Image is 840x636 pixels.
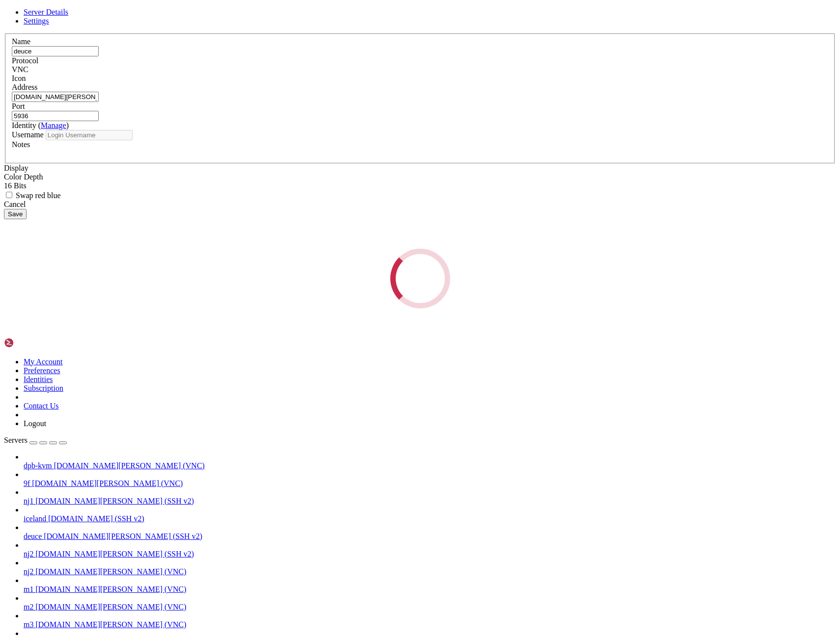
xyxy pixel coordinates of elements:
x-row: -rw-r--r-- 1 dpb dpb 616779382 [DATE] 11:43 [4,122,712,133]
span: .. [205,416,215,427]
span: [DOMAIN_NAME] (SSH v2) [48,514,144,523]
span: [DOMAIN_NAME][PERSON_NAME] (VNC) [35,620,186,629]
x-row: -rw-r--r-- 1 dpb dpb [DATE] 09:35 vncviewer.log [4,369,712,381]
span: Music [220,87,244,98]
span: . [205,381,210,392]
x-row: -rw-r--r-- 1 dpb dpb 15820 [DATE] 00:02 2 [4,263,712,275]
a: m1 [DOMAIN_NAME][PERSON_NAME] (VNC) [24,585,836,594]
a: Subscription [24,384,63,392]
x-row: drwx------ 2 dpb dpb 4096 [DATE] 09:35 [4,357,712,369]
a: Logout [24,419,46,428]
img: Shellngn [4,338,60,348]
span: Public [220,63,249,74]
li: nj1 [DOMAIN_NAME][PERSON_NAME] (SSH v2) [24,488,836,506]
span: go [220,146,230,156]
span: [DOMAIN_NAME][PERSON_NAME] (VNC) [54,461,205,470]
button: Save [4,209,27,219]
input: Server Name [12,46,99,56]
a: Server Details [24,8,68,16]
a: Identities [24,375,53,383]
span: build [220,216,244,227]
span: [DOMAIN_NAME][PERSON_NAME] (VNC) [35,603,186,611]
a: My Account [24,357,63,366]
x-row: : $ ls -altr [4,286,712,298]
div: 16 Bits [4,181,836,190]
x-row: 3NI3X0 Use xtigervncviewer -SecurityTypes VncAuth,TLSVnc -passwd [SECURITY_DATA] [DOMAIN_NAME][PE... [4,522,712,534]
span: nj2 [24,550,33,558]
x-row: drwxr-xr-x 2 dpb dpb 4096 [DATE] 12:46 [4,86,712,98]
span: vncviewer.log.bak [205,334,289,345]
span: ~/.vnc [53,428,82,439]
div: (0, 47) [4,557,9,569]
x-row: drwxr-xr-x 3 dpb dpb 4096 [DATE] 09:46 [4,228,712,239]
a: deuce [DOMAIN_NAME][PERSON_NAME] (SSH v2) [24,532,836,541]
span: [DOMAIN_NAME][PERSON_NAME] (SSH v2) [35,497,194,505]
a: Settings [24,17,49,25]
span: ~/.vnc [53,287,82,298]
x-row: -rw-r--r-- 1 dpb dpb [DATE] 10:17 [DOMAIN_NAME][PERSON_NAME]:[DOMAIN_NAME] [4,392,712,404]
x-row: -rw-r--r-- 1 dpb dpb 31 [DATE] 09:35 identities [4,345,712,357]
span: [DOMAIN_NAME][PERSON_NAME] (VNC) [32,479,183,487]
x-row: total 300 [4,298,712,310]
input: Port Number [12,111,99,121]
x-row: drwxrwxr-x 5 dpb dpb 4096 [DATE] 09:38 [4,216,712,228]
span: ( ) [38,121,69,129]
x-row: -rw-r--r-- 1 dpb dpb 1724443062 [DATE] 16:14 [4,251,712,263]
span: nj1 [24,497,33,505]
x-row: -[PERSON_NAME]-r-- 1 dpb dpb 84 [DATE] 15:43 a [4,239,712,251]
span: m1 [24,585,33,593]
a: Contact Us [24,402,59,410]
div: Cancel [4,200,836,209]
span: dpb@deuce [4,275,48,286]
span: Desktop [220,110,254,121]
span: [DOMAIN_NAME][PERSON_NAME] (VNC) [35,585,186,593]
x-row: vncext: Listening for VNC connections on all interface(s), port 5936 [4,486,712,498]
a: m3 [DOMAIN_NAME][PERSON_NAME] (VNC) [24,620,836,629]
li: deuce [DOMAIN_NAME][PERSON_NAME] (SSH v2) [24,523,836,541]
div: VNC [12,65,828,74]
span: stage [220,4,244,15]
input: Host Name or IP [12,92,99,102]
span: deuce [24,532,42,540]
x-row: -rw-r--r-- 1 dpb dpb 4014 [DATE] 10:12 [4,333,712,345]
li: nj2 [DOMAIN_NAME][PERSON_NAME] (VNC) [24,559,836,576]
span: ~ [53,275,58,286]
x-row: vncext: VNC extension running! [4,475,712,486]
li: nj2 [DOMAIN_NAME][PERSON_NAME] (SSH v2) [24,541,836,559]
li: m2 [DOMAIN_NAME][PERSON_NAME] (VNC) [24,594,836,611]
x-row: -rw------- 1 dpb dpb 393 [DATE] 09:55 acme.dump [4,157,712,169]
li: m1 [DOMAIN_NAME][PERSON_NAME] (VNC) [24,576,836,594]
x-row: drwxr-xr-x 2 dpb dpb 4096 [DATE] 12:46 [4,39,712,51]
span: m2 [24,603,33,611]
x-row: -[PERSON_NAME]-r-- 1 dpb dpb 54 [DATE] 13:26 [DOMAIN_NAME] [4,133,712,145]
span: Templates [220,51,264,62]
a: nj1 [DOMAIN_NAME][PERSON_NAME] (SSH v2) [24,497,836,506]
x-row: drwx------ 4 dpb dpb 4096 [DATE] 10:17 [4,381,712,392]
span: m3 [24,620,33,629]
span: [DOMAIN_NAME][PERSON_NAME] (SSH v2) [44,532,202,540]
label: Username [12,130,44,139]
x-row: : $ cd .vnc [4,275,712,286]
x-row: [mi] mieq: warning: overriding existing handler (nil) with 0x561eff125180 for event 3 [4,545,712,557]
x-row: 3NI3X0 New Xtigervnc server '[DOMAIN_NAME][PERSON_NAME]:36 (dpb)' on port 5936 for display :36. [4,510,712,522]
span: nj2 [24,567,33,576]
x-row: drwxr-xr-x 2 dpb dpb 4096 [DATE] 12:46 [4,98,712,110]
span: dpb@deuce [4,428,48,439]
span: Servers [4,436,27,444]
x-row: -[PERSON_NAME]-r-- 1 dpb dpb 6889 [DATE] 10:24 errorLogfile.log [4,192,712,204]
a: nj2 [DOMAIN_NAME][PERSON_NAME] (SSH v2) [24,550,836,559]
a: iceland [DOMAIN_NAME] (SSH v2) [24,514,836,523]
x-row: [DATE] [4,463,712,475]
a: Preferences [24,366,60,375]
span: Downloads [220,169,264,180]
span: dpb-kvm [24,461,52,470]
input: Login Username [46,130,133,140]
span: r8.0-1.tar.gz [220,252,284,262]
span: Swap red blue [16,191,61,200]
x-row: drwxr-xr-x 2 dpb dpb 4096 [DATE] 12:46 [4,51,712,63]
span: 9f [24,479,30,487]
span: [DOMAIN_NAME][PERSON_NAME] (SSH v2) [35,550,194,558]
label: Protocol [12,56,38,65]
